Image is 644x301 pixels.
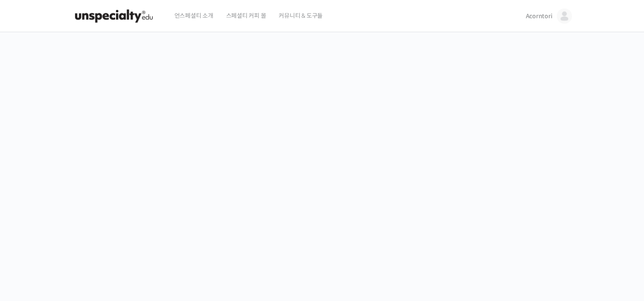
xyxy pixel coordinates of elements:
span: Acorntori [526,12,553,20]
p: [PERSON_NAME]을 다하는 당신을 위해, 최고와 함께 만든 커피 클래스 [8,130,636,172]
p: 시간과 장소에 구애받지 않고, 검증된 커리큘럼으로 [8,176,636,188]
